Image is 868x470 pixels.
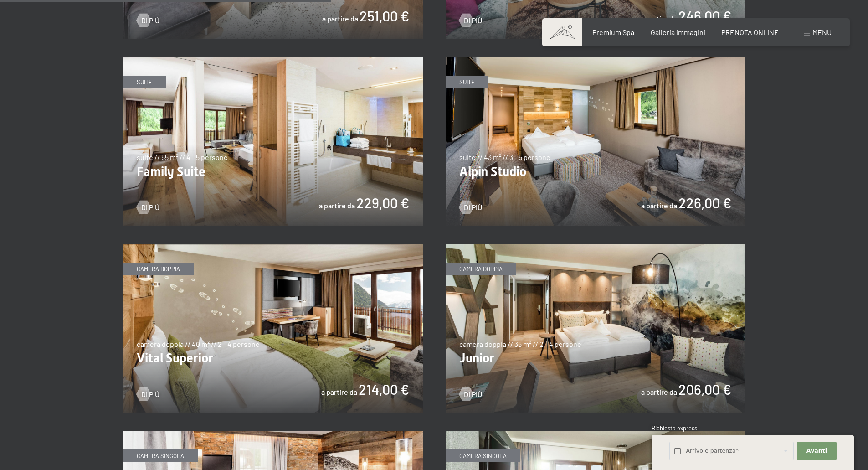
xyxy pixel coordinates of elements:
[464,202,482,212] span: Di più
[137,389,159,399] a: Di più
[123,244,423,413] img: Vital Superior
[806,447,827,455] span: Avanti
[123,57,423,226] img: Family Suite
[141,15,159,26] span: Di più
[592,28,634,36] a: Premium Spa
[721,28,779,36] a: PRENOTA ONLINE
[446,244,745,413] img: Junior
[446,432,745,437] a: Single Superior
[651,28,705,36] a: Galleria immagini
[141,389,159,399] span: Di più
[459,389,482,399] a: Di più
[141,202,159,212] span: Di più
[137,202,159,212] a: Di più
[797,442,836,460] button: Avanti
[137,15,159,26] a: Di più
[123,432,423,437] a: Single Alpin
[459,15,482,26] a: Di più
[446,57,745,226] img: Alpin Studio
[123,245,423,250] a: Vital Superior
[464,389,482,399] span: Di più
[446,58,745,63] a: Alpin Studio
[446,245,745,250] a: Junior
[652,424,697,432] span: Richiesta express
[812,28,832,36] span: Menu
[464,15,482,26] span: Di più
[123,58,423,63] a: Family Suite
[459,202,482,212] a: Di più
